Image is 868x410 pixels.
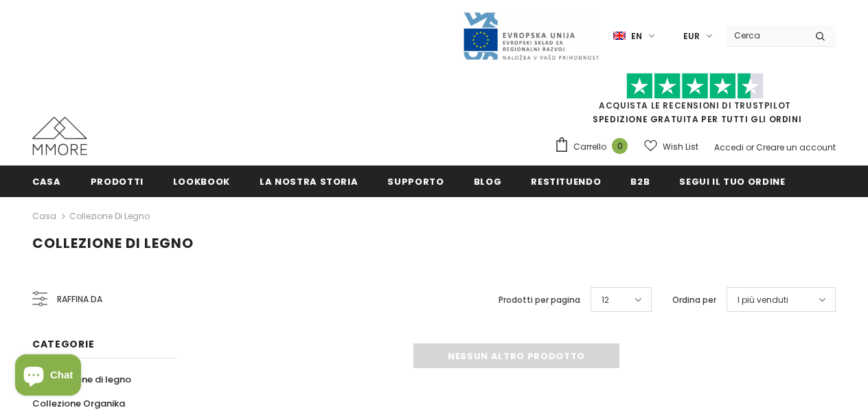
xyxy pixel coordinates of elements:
a: Javni Razpis [462,30,599,41]
img: Casi MMORE [32,117,87,155]
input: Search Site [726,25,805,45]
span: EUR [683,30,700,43]
span: Segui il tuo ordine [679,175,785,188]
span: 0 [612,138,628,154]
span: en [631,30,642,43]
span: Carrello [573,140,606,154]
span: Collezione di legno [32,234,194,253]
a: B2B [630,166,650,196]
a: Restituendo [531,166,601,196]
span: Wish List [663,140,698,154]
img: Fidati di Pilot Stars [626,73,764,100]
span: B2B [630,175,650,188]
span: Casa [32,175,61,188]
span: I più venduti [738,293,788,307]
a: Acquista le recensioni di TrustPilot [599,100,791,111]
span: or [746,141,754,153]
span: Blog [474,175,502,188]
span: SPEDIZIONE GRATUITA PER TUTTI GLI ORDINI [554,79,836,125]
span: Prodotti [91,175,144,188]
a: Creare un account [756,141,836,153]
a: Prodotti [91,166,144,196]
label: Prodotti per pagina [499,293,580,307]
a: Casa [32,166,61,196]
span: Categorie [32,337,94,351]
a: Blog [474,166,502,196]
a: Wish List [644,135,698,159]
a: Segui il tuo ordine [679,166,785,196]
inbox-online-store-chat: Shopify online store chat [11,354,85,399]
span: 12 [602,293,609,307]
a: Carrello 0 [554,137,635,157]
span: Raffina da [57,292,102,307]
a: Casa [32,208,56,225]
img: Javni Razpis [462,11,599,61]
a: La nostra storia [260,166,358,196]
a: Lookbook [173,166,230,196]
a: supporto [387,166,444,196]
span: Restituendo [531,175,601,188]
span: Collezione di legno [44,373,131,386]
span: Lookbook [173,175,230,188]
a: Accedi [714,141,744,153]
span: supporto [387,175,444,188]
a: Collezione di legno [69,210,150,222]
span: La nostra storia [260,175,358,188]
img: i-lang-1.png [613,30,626,42]
span: Collezione Organika [32,397,125,410]
label: Ordina per [672,293,716,307]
